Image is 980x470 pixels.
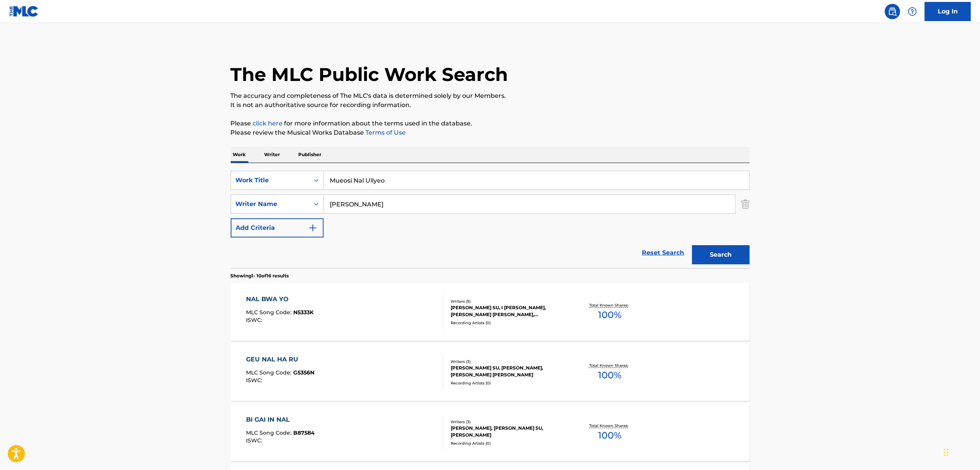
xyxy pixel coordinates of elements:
[236,200,305,209] div: Writer Name
[905,4,920,19] div: Help
[246,377,264,384] span: ISWC :
[231,128,750,137] p: Please review the Musical Works Database
[451,380,567,386] div: Recording Artists ( 0 )
[908,7,917,16] img: help
[231,119,750,128] p: Please for more information about the terms used in the database.
[246,295,314,304] div: NAL BWA YO
[598,308,621,322] span: 100 %
[451,364,567,378] div: [PERSON_NAME] SU, [PERSON_NAME], [PERSON_NAME] [PERSON_NAME]
[364,129,406,136] a: Terms of Use
[942,433,980,470] iframe: Chat Widget
[944,441,949,464] div: Drag
[451,419,567,425] div: Writers ( 3 )
[246,369,293,376] span: MLC Song Code :
[598,429,621,442] span: 100 %
[231,147,248,163] p: Work
[246,429,293,436] span: MLC Song Code :
[293,429,315,436] span: B87584
[246,437,264,444] span: ISWC :
[589,302,630,308] p: Total Known Shares:
[888,7,897,16] img: search
[451,298,567,304] div: Writers ( 5 )
[885,4,900,19] a: Public Search
[246,355,314,364] div: GEU NAL HA RU
[231,404,750,461] a: BI GAI IN NALMLC Song Code:B87584ISWC:Writers (3)[PERSON_NAME], [PERSON_NAME] SU, [PERSON_NAME]Re...
[231,101,750,110] p: It is not an authoritative source for recording information.
[293,309,314,316] span: N5333K
[231,343,750,401] a: GEU NAL HA RUMLC Song Code:G5356NISWC:Writers (3)[PERSON_NAME] SU, [PERSON_NAME], [PERSON_NAME] [...
[231,272,289,279] p: Showing 1 - 10 of 16 results
[236,176,305,185] div: Work Title
[9,6,39,17] img: MLC Logo
[638,244,688,261] a: Reset Search
[451,304,567,318] div: [PERSON_NAME] SU, I [PERSON_NAME], [PERSON_NAME] [PERSON_NAME], [PERSON_NAME]
[598,368,621,382] span: 100 %
[308,223,317,233] img: 9d2ae6d4665cec9f34b9.svg
[262,147,283,163] p: Writer
[246,415,315,424] div: BI GAI IN NAL
[293,369,314,376] span: G5356N
[589,423,630,429] p: Total Known Shares:
[451,359,567,364] div: Writers ( 3 )
[253,120,283,127] a: click here
[231,171,750,268] form: Search Form
[451,440,567,446] div: Recording Artists ( 0 )
[451,320,567,326] div: Recording Artists ( 0 )
[692,245,750,264] button: Search
[741,195,750,214] img: Delete Criterion
[231,283,750,341] a: NAL BWA YOMLC Song Code:N5333KISWC:Writers (5)[PERSON_NAME] SU, I [PERSON_NAME], [PERSON_NAME] [P...
[231,218,324,237] button: Add Criteria
[231,63,508,86] h1: The MLC Public Work Search
[589,363,630,368] p: Total Known Shares:
[451,425,567,439] div: [PERSON_NAME], [PERSON_NAME] SU, [PERSON_NAME]
[231,91,750,101] p: The accuracy and completeness of The MLC's data is determined solely by our Members.
[296,147,324,163] p: Publisher
[925,2,971,21] a: Log In
[246,317,264,323] span: ISWC :
[246,309,293,316] span: MLC Song Code :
